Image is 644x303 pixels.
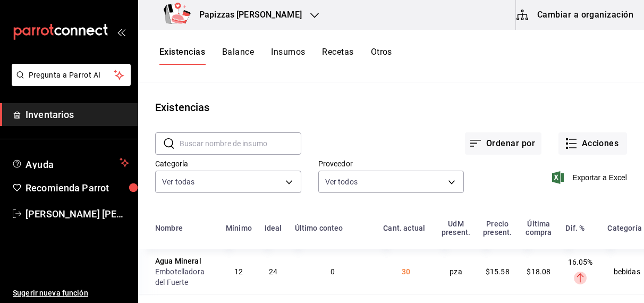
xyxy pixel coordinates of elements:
button: Insumos [271,47,305,65]
div: Categoría [607,224,641,232]
div: Embotelladora del Fuerte [155,266,213,288]
span: Pregunta a Parrot AI [29,70,114,81]
div: Mínimo [226,224,252,232]
input: Buscar nombre de insumo [180,133,301,154]
span: Ver todas [162,176,194,187]
div: Dif. % [565,224,584,232]
div: Nombre [155,224,183,232]
button: Existencias [159,47,205,65]
button: Balance [222,47,254,65]
div: Último conteo [295,224,343,232]
span: [PERSON_NAME] [PERSON_NAME] [26,207,129,221]
span: Ayuda [26,156,115,169]
label: Proveedor [318,160,464,167]
div: UdM present. [442,220,470,237]
span: 0 [331,267,335,276]
button: Exportar a Excel [554,171,627,184]
span: Sugerir nueva función [13,288,129,299]
button: Acciones [558,132,627,155]
div: Existencias [155,99,209,115]
div: Precio present. [483,220,512,237]
span: $15.58 [486,267,510,276]
td: pza [435,249,477,294]
span: 24 [269,267,277,276]
div: Cant. actual [383,224,425,232]
label: Categoría [155,160,301,167]
div: navigation tabs [159,47,392,65]
span: Inventarios [26,107,129,122]
button: Ordenar por [465,132,541,155]
div: Agua Mineral [155,256,201,266]
div: Ideal [265,224,282,232]
span: Recomienda Parrot [26,181,129,195]
span: Ver todos [325,176,358,187]
span: $18.08 [527,267,550,276]
span: 30 [402,267,410,276]
span: 16.05% [568,258,593,266]
span: 12 [234,267,243,276]
button: Pregunta a Parrot AI [12,64,131,86]
button: Otros [371,47,392,65]
button: open_drawer_menu [117,28,125,36]
a: Pregunta a Parrot AI [7,77,131,88]
div: Última compra [524,220,553,237]
h3: Papizzas [PERSON_NAME] [191,9,302,21]
button: Recetas [322,47,353,65]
